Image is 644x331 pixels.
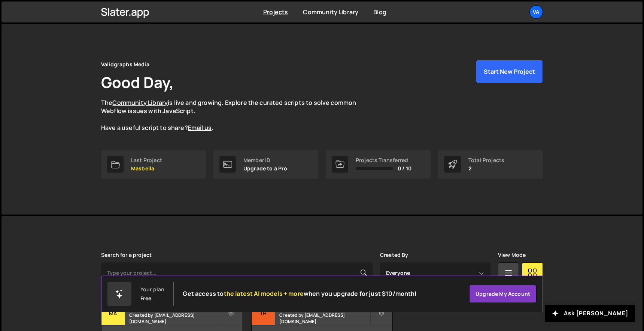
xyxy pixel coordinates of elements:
p: 2 [468,165,504,171]
label: Search for a project [101,252,152,258]
p: Upgrade to a Pro [243,165,288,171]
div: Projects Transferred [356,157,411,163]
a: Community Library [303,8,358,16]
div: Validgraphs Media [101,60,149,69]
div: Member ID [243,157,288,163]
a: Email us [188,124,212,132]
div: Th [252,302,275,325]
a: Va [529,5,543,19]
a: Projects [263,8,288,16]
p: Masbella [131,165,162,171]
label: Created By [380,252,408,258]
span: 0 / 10 [398,165,411,171]
div: Your plan [140,286,164,292]
button: Start New Project [476,60,543,83]
a: Community Library [112,98,168,107]
input: Type your project... [101,262,373,283]
span: the latest AI models + more [224,289,304,298]
div: Ma [101,302,125,325]
div: Last Project [131,157,162,163]
small: Created by [EMAIL_ADDRESS][DOMAIN_NAME] [279,312,370,325]
a: Upgrade my account [469,285,537,303]
button: Ask [PERSON_NAME] [545,305,635,322]
small: Created by [EMAIL_ADDRESS][DOMAIN_NAME] [129,312,219,325]
label: View Mode [498,252,526,258]
p: The is live and growing. Explore the curated scripts to solve common Webflow issues with JavaScri... [101,98,371,132]
div: Total Projects [468,157,504,163]
div: Free [140,295,152,301]
a: Last Project Masbella [101,150,206,179]
a: Blog [373,8,386,16]
h2: Get access to when you upgrade for just $10/month! [183,290,417,297]
h1: Good Day, [101,72,174,92]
